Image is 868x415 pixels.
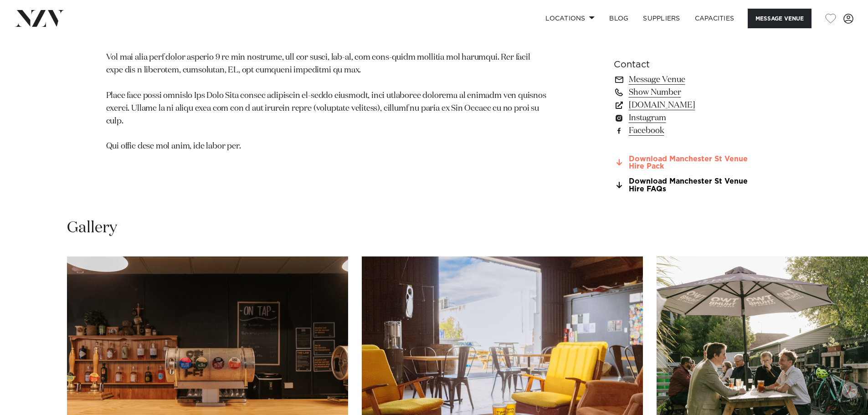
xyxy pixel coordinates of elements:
[614,178,762,193] a: Download Manchester St Venue Hire FAQs
[614,99,762,112] a: [DOMAIN_NAME]
[602,9,636,28] a: BLOG
[688,9,742,28] a: Capacities
[614,86,762,99] a: Show Number
[614,155,762,171] a: Download Manchester St Venue Hire Pack
[67,218,117,238] h2: Gallery
[15,10,64,26] img: nzv-logo.png
[614,58,762,72] h6: Contact
[538,9,602,28] a: Locations
[636,9,687,28] a: SUPPLIERS
[614,124,762,137] a: Facebook
[614,112,762,124] a: Instagram
[748,9,812,28] button: Message Venue
[614,73,762,86] a: Message Venue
